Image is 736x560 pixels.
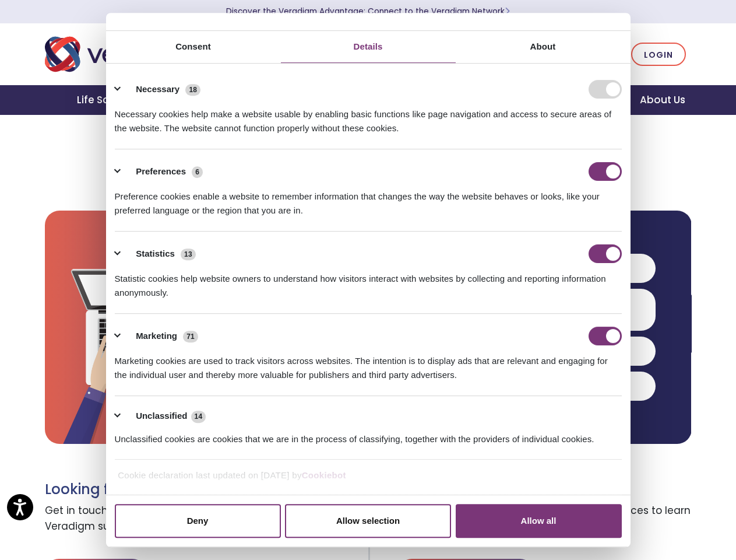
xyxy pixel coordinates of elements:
[115,504,281,538] button: Deny
[63,85,160,115] a: Life Sciences
[45,35,205,73] img: Veradigm logo
[285,504,451,538] button: Allow selection
[45,498,360,540] span: Get in touch with a customer success representative for Veradigm support.
[281,31,456,63] a: Details
[115,409,213,423] button: Unclassified (14)
[115,345,622,382] div: Marketing cookies are used to track visitors across websites. The intention is to display ads tha...
[115,244,203,263] button: Statistics (13)
[115,327,206,345] button: Marketing (71)
[115,263,622,300] div: Statistic cookies help website owners to understand how visitors interact with websites by collec...
[456,31,631,63] a: About
[226,6,510,17] a: Discover the Veradigm Advantage: Connect to the Veradigm NetworkLearn More
[136,247,175,261] label: Statistics
[456,504,622,538] button: Allow all
[106,31,281,63] a: Consent
[626,85,699,115] a: About Us
[505,6,510,17] span: Learn More
[45,142,692,162] h2: Ready to Schedule a Demo?
[115,423,622,446] div: Unclassified cookies are cookies that we are in the process of classifying, together with the pro...
[136,330,177,343] label: Marketing
[136,83,179,96] label: Necessary
[136,165,186,178] label: Preferences
[115,80,208,99] button: Necessary (18)
[115,181,622,218] div: Preference cookies enable a website to remember information that changes the way the website beha...
[45,481,360,498] h3: Looking for support?
[631,43,686,66] a: Login
[115,99,622,135] div: Necessary cookies help make a website usable by enabling basic functions like page navigation and...
[302,470,346,480] a: Cookiebot
[109,468,627,491] div: Cookie declaration last updated on [DATE] by
[115,162,210,181] button: Preferences (6)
